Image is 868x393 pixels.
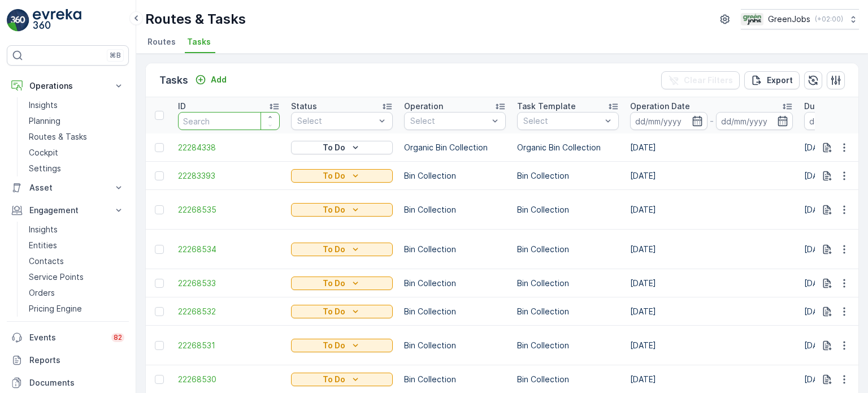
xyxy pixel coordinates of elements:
p: Bin Collection [517,278,619,289]
button: To Do [291,141,393,154]
p: Bin Collection [404,340,506,351]
button: To Do [291,373,393,386]
p: Insights [29,224,58,235]
a: Settings [24,161,129,176]
a: Service Points [24,269,129,285]
p: ID [178,101,186,112]
td: [DATE] [624,133,798,162]
p: Cockpit [29,147,58,158]
p: To Do [323,278,345,289]
p: Engagement [29,205,106,216]
a: Routes & Tasks [24,129,129,145]
p: Planning [29,115,60,127]
button: Clear Filters [661,71,740,89]
td: [DATE] [624,190,798,230]
p: Insights [29,100,58,111]
p: Bin Collection [517,244,619,255]
p: Asset [29,182,106,193]
button: GreenJobs(+02:00) [741,9,859,29]
p: Bin Collection [517,374,619,385]
button: Export [744,71,800,89]
button: To Do [291,203,393,217]
p: Events [29,332,105,343]
p: Add [211,74,227,85]
p: Bin Collection [517,306,619,317]
p: Entities [29,240,57,251]
p: ⌘B [110,51,121,60]
p: Export [767,75,793,86]
p: ( +02:00 ) [815,15,843,24]
p: Clear Filters [684,75,733,86]
p: To Do [323,170,345,182]
p: Settings [29,163,61,174]
p: Task Template [517,101,576,112]
p: - [710,114,714,128]
p: To Do [323,306,345,317]
div: Toggle Row Selected [155,375,164,384]
p: Select [297,115,375,127]
a: 22268530 [178,374,280,385]
a: 22268532 [178,306,280,317]
p: Bin Collection [517,170,619,182]
p: Orders [29,287,55,299]
p: Operation [404,101,443,112]
p: To Do [323,244,345,255]
a: Cockpit [24,145,129,161]
td: [DATE] [624,297,798,326]
a: Contacts [24,253,129,269]
td: [DATE] [624,162,798,190]
p: Bin Collection [517,204,619,215]
p: GreenJobs [768,14,810,25]
p: Select [523,115,601,127]
button: Operations [7,75,129,97]
div: Toggle Row Selected [155,307,164,316]
p: To Do [323,374,345,385]
p: Operations [29,80,106,92]
p: Tasks [159,72,188,88]
a: 22268533 [178,278,280,289]
p: 82 [114,333,122,342]
p: Bin Collection [517,340,619,351]
a: Insights [24,222,129,237]
a: 22284338 [178,142,280,153]
span: 22268531 [178,340,280,351]
p: Bin Collection [404,170,506,182]
button: Asset [7,176,129,199]
p: Operation Date [630,101,690,112]
a: Orders [24,285,129,301]
p: To Do [323,340,345,351]
p: To Do [323,204,345,215]
p: Pricing Engine [29,303,82,314]
a: 22268535 [178,204,280,215]
a: Pricing Engine [24,301,129,317]
a: Reports [7,349,129,372]
p: Due Date [804,101,841,112]
button: To Do [291,169,393,183]
td: [DATE] [624,326,798,365]
a: Events82 [7,326,129,349]
a: 22268534 [178,244,280,255]
button: To Do [291,277,393,290]
p: Organic Bin Collection [404,142,506,153]
p: Routes & Tasks [145,10,246,28]
button: Add [190,73,231,87]
a: 22283393 [178,170,280,182]
p: Bin Collection [404,278,506,289]
a: Insights [24,97,129,113]
p: Bin Collection [404,306,506,317]
p: To Do [323,142,345,153]
p: Contacts [29,256,64,267]
div: Toggle Row Selected [155,245,164,254]
img: logo [7,9,29,32]
div: Toggle Row Selected [155,341,164,350]
td: [DATE] [624,230,798,269]
a: Entities [24,237,129,253]
p: Reports [29,355,124,366]
span: Tasks [187,36,211,47]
